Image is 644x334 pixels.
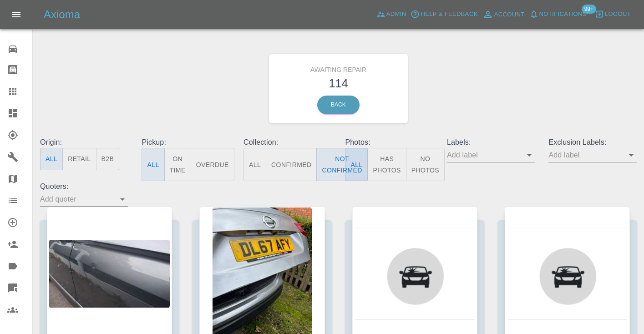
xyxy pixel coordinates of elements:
[593,7,633,21] button: Logout
[345,148,368,181] button: All
[408,7,480,21] button: Help & Feedback
[40,148,63,170] button: All
[386,9,406,20] span: Admin
[142,148,164,181] button: All
[5,4,27,25] button: Open drawer
[625,149,638,162] button: Open
[243,148,266,181] button: All
[523,149,536,162] button: Open
[116,193,129,206] button: Open
[40,192,114,206] input: Add quoter
[539,9,587,20] span: Notifications
[96,148,120,170] button: B2B
[62,148,96,170] button: Retail
[142,137,229,148] p: Pickup:
[191,148,234,181] button: Overdue
[447,148,521,162] input: Add label
[480,7,527,22] a: Account
[582,5,596,14] span: 99+
[40,137,128,148] p: Origin:
[317,96,360,114] a: Back
[548,137,636,148] p: Exclusion Labels:
[494,10,525,20] span: Account
[276,75,401,92] h3: 114
[368,148,406,181] button: Has Photos
[44,7,80,22] h5: Axioma
[447,137,535,148] p: Labels:
[605,9,631,20] span: Logout
[164,148,191,181] button: On Time
[243,137,331,148] p: Collection:
[548,148,623,162] input: Add label
[374,7,409,21] a: Admin
[345,137,433,148] p: Photos:
[40,181,128,192] p: Quoters:
[527,7,589,21] button: Notifications
[276,61,401,75] h6: Awaiting Repair
[421,9,477,20] span: Help & Feedback
[266,148,317,181] button: Confirmed
[406,148,445,181] button: No Photos
[316,148,367,181] button: Not Confirmed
